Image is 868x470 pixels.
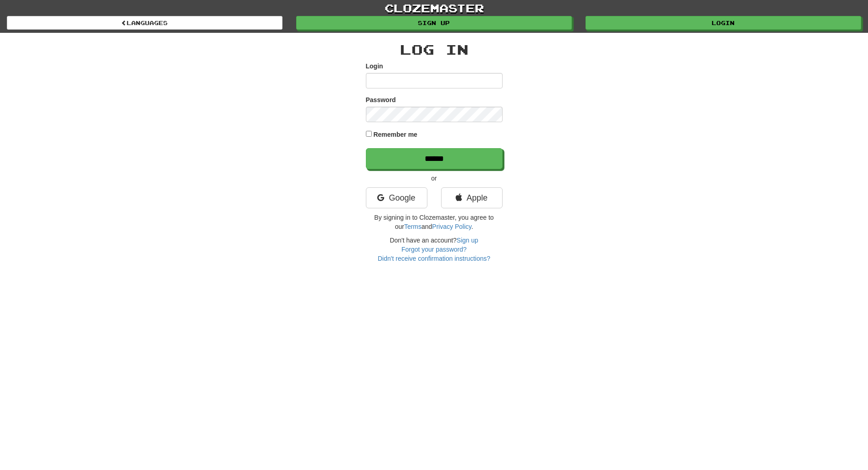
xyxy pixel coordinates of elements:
a: Terms [404,223,421,230]
label: Remember me [373,130,417,139]
a: Google [366,187,427,208]
div: Don't have an account? [366,236,503,263]
a: Languages [7,16,282,30]
a: Login [586,16,861,30]
label: Password [366,95,396,104]
a: Forgot your password? [401,246,467,253]
a: Didn't receive confirmation instructions? [378,255,490,262]
p: or [366,174,503,183]
a: Privacy Policy [432,223,471,230]
a: Sign up [457,237,478,244]
label: Login [366,62,383,71]
p: By signing in to Clozemaster, you agree to our and . [366,213,503,231]
a: Sign up [296,16,572,30]
a: Apple [441,187,503,208]
h2: Log In [366,42,503,57]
